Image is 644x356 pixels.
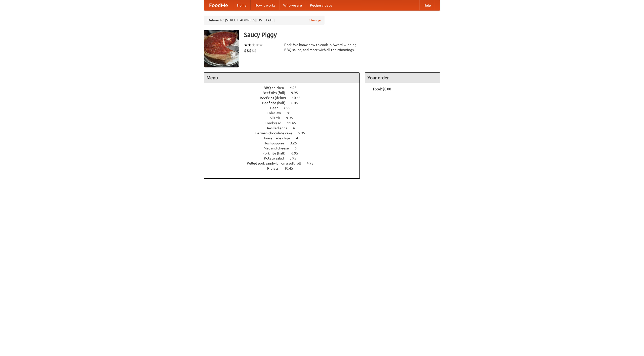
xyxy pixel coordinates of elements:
span: 6.95 [291,151,303,155]
li: $ [254,48,257,53]
span: 4 [296,136,303,140]
b: Total: $0.00 [373,87,391,91]
span: Cornbread [265,121,286,125]
a: Beef ribs (delux) 10.45 [260,96,310,100]
span: 3.95 [290,156,301,160]
span: Beer [270,106,283,110]
a: Collards 9.95 [267,116,302,120]
span: Beef ribs (half) [262,101,291,105]
a: FoodMe [204,0,233,10]
span: Mac and cheese [264,146,294,150]
span: BBQ chicken [264,86,289,90]
span: 4 [293,126,300,130]
img: angular.jpg [204,30,239,67]
span: Collards [267,116,285,120]
li: ★ [255,42,259,48]
a: Housemade chips 4 [262,136,307,140]
span: 9.95 [291,91,303,95]
span: German chocolate cake [255,131,297,135]
a: Beer 7.55 [270,106,300,110]
a: Hushpuppies 3.25 [264,141,306,145]
li: ★ [248,42,252,48]
h3: Saucy Piggy [244,30,440,40]
span: Hushpuppies [264,141,289,145]
a: Recipe videos [306,0,336,10]
li: $ [249,48,252,53]
a: Who we are [279,0,306,10]
a: Help [419,0,435,10]
span: 10.45 [284,166,298,170]
li: ★ [252,42,255,48]
span: 8.95 [287,111,299,115]
a: Mac and cheese 6 [264,146,306,150]
span: Riblets [267,166,284,170]
a: Pulled pork sandwich on a soft roll 4.95 [247,161,323,165]
span: Beef ribs (full) [263,91,290,95]
li: $ [247,48,249,53]
a: Cornbread 11.45 [265,121,305,125]
li: ★ [244,42,248,48]
span: Coleslaw [267,111,286,115]
h4: Menu [204,73,359,83]
span: 6.45 [291,101,303,105]
span: Devilled eggs [265,126,292,130]
li: $ [244,48,247,53]
span: Beef ribs (delux) [260,96,291,100]
span: 9.95 [286,116,298,120]
a: Beef ribs (full) 9.95 [263,91,307,95]
span: Housemade chips [262,136,295,140]
span: Pulled pork sandwich on a soft roll [247,161,306,165]
a: German chocolate cake 5.95 [255,131,314,135]
a: Devilled eggs 4 [265,126,304,130]
span: 11.45 [287,121,301,125]
a: Potato salad 3.95 [264,156,306,160]
li: $ [252,48,254,53]
span: 4.95 [307,161,318,165]
span: 5.95 [298,131,310,135]
a: Home [233,0,251,10]
span: Potato salad [264,156,289,160]
div: Pork. We know how to cook it. Award-winning BBQ sauce, and meat with all the trimmings. [284,42,360,52]
li: ★ [259,42,263,48]
span: 4.95 [290,86,302,90]
span: 7.55 [284,106,295,110]
a: Change [309,18,321,23]
a: Coleslaw 8.95 [267,111,303,115]
span: 10.45 [292,96,306,100]
a: Riblets 10.45 [267,166,302,170]
a: BBQ chicken 4.95 [264,86,306,90]
h4: Your order [365,73,440,83]
span: Pork ribs (half) [262,151,291,155]
a: Pork ribs (half) 6.95 [262,151,307,155]
span: 3.25 [290,141,302,145]
div: Deliver to: [STREET_ADDRESS][US_STATE] [204,16,325,25]
a: How it works [251,0,279,10]
span: 6 [295,146,302,150]
a: Beef ribs (half) 6.45 [262,101,307,105]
